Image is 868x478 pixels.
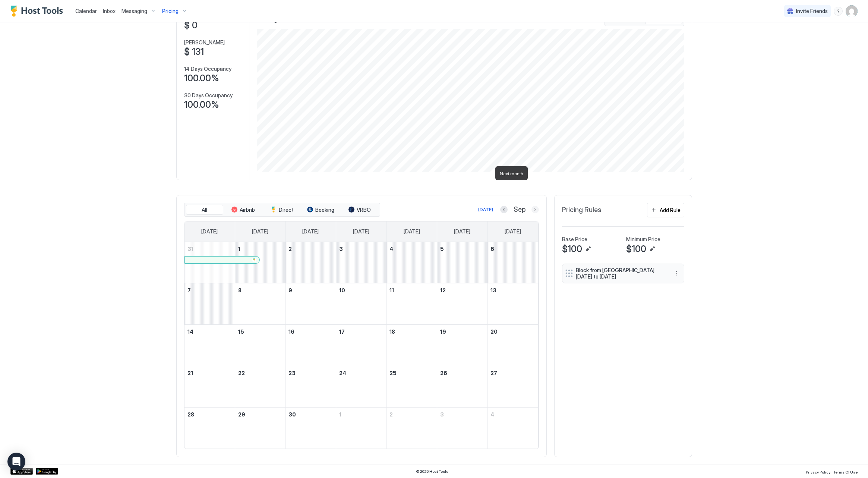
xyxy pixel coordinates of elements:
td: September 10, 2025 [336,283,386,324]
button: Edit [584,245,593,254]
a: App Store [10,468,33,475]
td: September 9, 2025 [285,283,336,324]
span: $100 [626,243,646,255]
span: [DATE] [252,228,268,235]
a: September 18, 2025 [386,325,437,339]
a: Inbox [103,7,116,15]
span: 19 [440,328,446,335]
span: Base Price [562,236,587,243]
a: September 9, 2025 [285,283,336,297]
a: September 8, 2025 [235,283,285,297]
a: September 11, 2025 [386,283,437,297]
a: Google Play Store [36,468,58,475]
button: Edit [648,245,657,254]
button: Previous month [500,206,508,213]
span: 28 [187,411,194,418]
span: 24 [339,370,346,376]
span: 3 [339,246,343,252]
a: September 19, 2025 [437,325,487,339]
button: More options [672,269,681,278]
td: September 7, 2025 [184,283,235,324]
td: September 11, 2025 [386,283,437,324]
span: 17 [339,328,345,335]
a: September 25, 2025 [386,366,437,380]
span: 18 [389,328,395,335]
td: September 2, 2025 [285,242,336,283]
td: September 25, 2025 [386,366,437,407]
span: [DATE] [302,228,319,235]
td: October 3, 2025 [437,407,487,449]
a: September 27, 2025 [487,366,538,380]
a: September 29, 2025 [235,408,285,421]
span: Invite Friends [796,8,828,15]
span: Minimum Price [626,236,660,243]
span: All [202,207,207,213]
span: Pricing [162,8,179,15]
td: September 19, 2025 [437,324,487,366]
span: 9 [288,287,292,293]
span: 6 [490,246,494,252]
td: September 14, 2025 [184,324,235,366]
span: $ 131 [184,46,204,57]
td: September 16, 2025 [285,324,336,366]
a: September 2, 2025 [285,242,336,256]
a: September 4, 2025 [386,242,437,256]
span: 29 [238,411,245,418]
button: VRBO [341,205,378,215]
a: September 15, 2025 [235,325,285,339]
td: August 31, 2025 [184,242,235,283]
span: [DATE] [404,228,420,235]
a: September 13, 2025 [487,283,538,297]
span: $ 0 [184,20,198,31]
span: 1 [339,411,341,418]
div: menu [834,7,843,16]
span: Block from [GEOGRAPHIC_DATA][DATE] to [DATE] [576,267,665,280]
a: Calendar [75,7,97,15]
div: Host Tools Logo [10,6,66,17]
a: Sunday [194,221,225,242]
td: September 3, 2025 [336,242,386,283]
span: 13 [490,287,496,293]
td: September 29, 2025 [235,407,285,449]
a: October 2, 2025 [386,408,437,421]
td: October 2, 2025 [386,407,437,449]
span: 4 [389,246,393,252]
span: 100.00% [184,99,219,110]
span: 2 [288,246,292,252]
td: September 28, 2025 [184,407,235,449]
span: 7 [187,287,191,293]
a: Saturday [497,221,528,242]
a: August 31, 2025 [184,242,235,256]
button: Booking [302,205,340,215]
a: Privacy Policy [806,468,830,475]
td: September 8, 2025 [235,283,285,324]
a: October 4, 2025 [487,408,538,421]
div: menu [672,269,681,278]
span: 22 [238,370,245,376]
span: 10 [339,287,345,293]
a: Monday [244,221,276,242]
a: September 16, 2025 [285,325,336,339]
td: October 1, 2025 [336,407,386,449]
span: Booking [315,207,334,213]
a: October 3, 2025 [437,408,487,421]
a: September 3, 2025 [336,242,386,256]
button: [DATE] [477,205,494,214]
span: 8 [238,287,242,293]
a: September 20, 2025 [487,325,538,339]
span: [DATE] [353,228,369,235]
button: Direct [263,205,301,215]
a: September 14, 2025 [184,325,235,339]
a: September 22, 2025 [235,366,285,380]
span: 12 [440,287,446,293]
span: 16 [288,328,294,335]
div: Add Rule [660,206,681,214]
a: September 12, 2025 [437,283,487,297]
span: 15 [238,328,244,335]
span: 25 [389,370,397,376]
button: Next month [531,206,539,213]
a: September 10, 2025 [336,283,386,297]
a: Tuesday [295,221,326,242]
div: User profile [846,5,858,17]
span: VRBO [357,207,371,213]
